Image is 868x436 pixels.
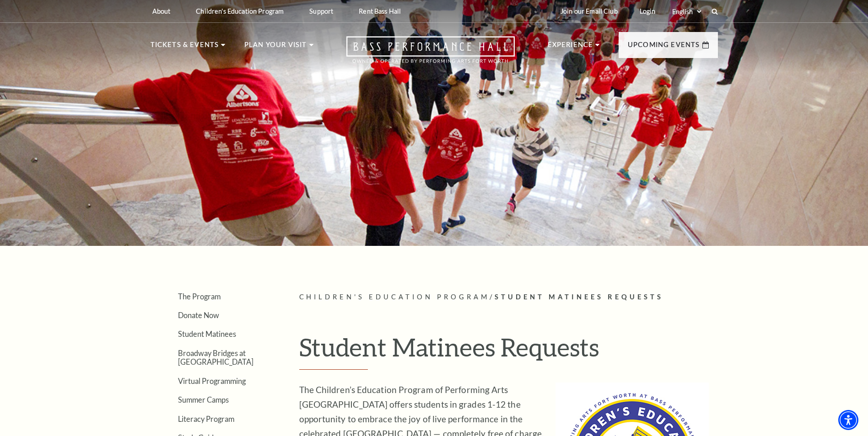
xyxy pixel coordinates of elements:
div: Accessibility Menu [838,410,858,430]
a: Literacy Program [178,415,234,423]
a: Student Matinees [178,330,236,338]
span: Student Matinees Requests [495,293,663,301]
select: Select: [670,7,703,16]
span: Children's Education Program [299,293,490,301]
h2: Student Matinees Requests [299,332,709,370]
p: Support [309,7,333,15]
a: Broadway Bridges at [GEOGRAPHIC_DATA] [178,349,253,366]
a: Donate Now [178,311,219,319]
a: The Program [178,292,221,301]
p: Upcoming Events [628,39,700,56]
p: / [299,292,718,303]
p: Plan Your Visit [244,39,307,56]
p: Tickets & Events [151,39,219,56]
p: Rent Bass Hall [359,7,401,15]
p: About [152,7,171,15]
a: Summer Camps [178,395,229,404]
a: Virtual Programming [178,377,246,385]
a: Open this option [313,36,548,72]
p: Experience [548,39,593,56]
p: Children's Education Program [196,7,284,15]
